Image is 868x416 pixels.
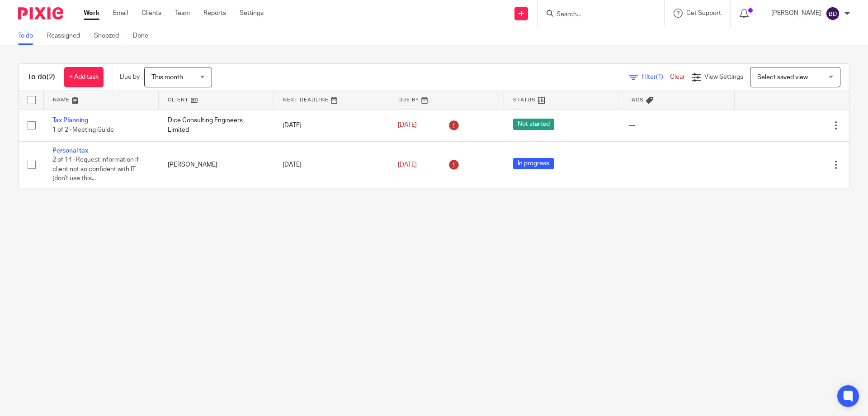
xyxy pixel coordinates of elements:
[513,119,554,130] span: Not started
[398,162,417,168] span: [DATE]
[240,9,264,18] a: Settings
[771,9,821,18] p: [PERSON_NAME]
[628,121,726,130] div: ---
[757,74,808,81] span: Select saved view
[28,72,55,82] h1: To do
[656,74,663,80] span: (1)
[151,74,183,81] span: This month
[120,72,140,81] p: Due by
[274,141,389,188] td: [DATE]
[52,127,114,133] span: 1 of 2 · Meeting Guide
[670,74,685,80] a: Clear
[64,67,104,87] a: + Add task
[47,27,87,45] a: Reassigned
[628,160,726,169] div: ---
[274,109,389,141] td: [DATE]
[52,117,88,124] a: Tax Planning
[642,74,670,80] span: Filter
[18,27,40,45] a: To do
[175,9,190,18] a: Team
[52,157,139,182] span: 2 of 14 · Request information if client not so confident with IT (don't use this...
[113,9,128,18] a: Email
[142,9,161,18] a: Clients
[686,10,721,16] span: Get Support
[556,11,637,19] input: Search
[18,7,63,19] img: Pixie
[826,6,840,21] img: svg%3E
[94,27,126,45] a: Snoozed
[628,97,644,102] span: Tags
[203,9,226,18] a: Reports
[84,9,99,18] a: Work
[133,27,155,45] a: Done
[704,74,743,80] span: View Settings
[159,141,274,188] td: [PERSON_NAME]
[398,122,417,129] span: [DATE]
[159,109,274,141] td: Dice Consulting Engineers Limited
[47,73,55,81] span: (2)
[513,158,554,169] span: In progress
[52,148,88,154] a: Personal tax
